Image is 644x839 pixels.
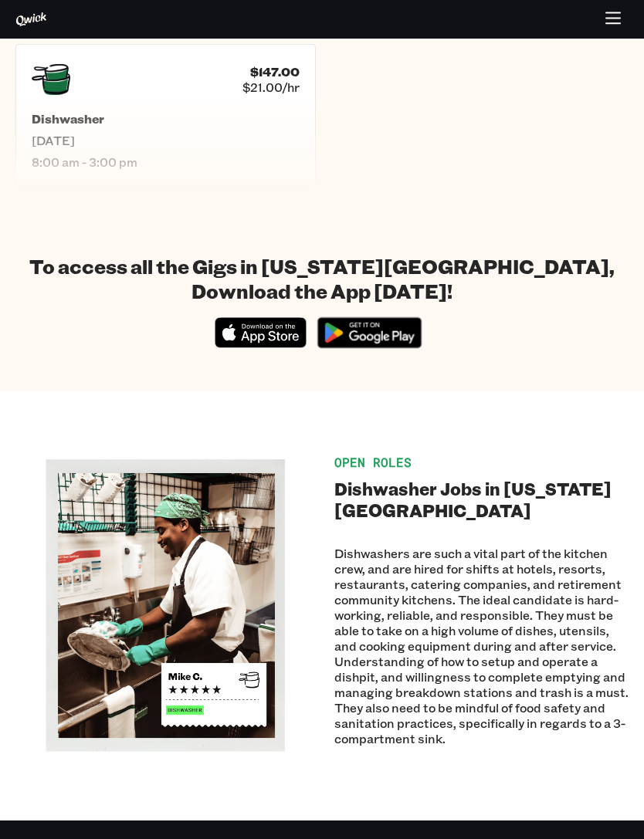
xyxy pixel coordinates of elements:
[334,546,629,746] p: Dishwashers are such a vital part of the kitchen crew, and are hired for shifts at hotels, resort...
[15,254,629,303] h1: To access all the Gigs in [US_STATE][GEOGRAPHIC_DATA], Download the App [DATE]!
[32,111,300,127] h5: Dishwasher
[310,310,429,356] img: Get it on Google Play
[15,44,316,186] a: $147.00$21.00/hrDishwasher[DATE]8:00 am - 3:00 pm
[242,80,300,95] span: $21.00/hr
[32,154,300,170] span: 8:00 am - 3:00 pm
[32,133,300,148] span: [DATE]
[15,458,310,753] img: Dishwasher standing at a sink.
[215,335,307,351] a: Download on the App Store
[250,64,300,80] h4: $147.00
[334,454,412,470] span: Open Roles
[334,478,629,521] h2: Dishwasher Jobs in [US_STATE][GEOGRAPHIC_DATA]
